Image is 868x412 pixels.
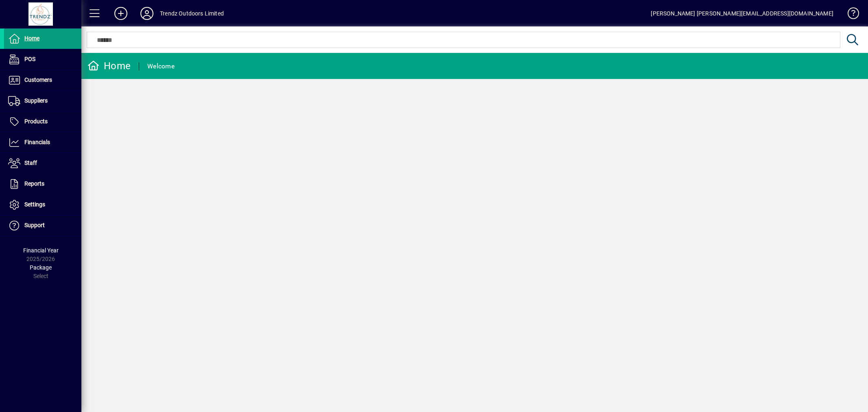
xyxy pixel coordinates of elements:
[160,7,224,20] div: Trendz Outdoors Limited
[24,160,37,166] span: Staff
[4,195,81,215] a: Settings
[4,112,81,132] a: Products
[87,59,131,72] div: Home
[4,153,81,173] a: Staff
[147,60,175,73] div: Welcome
[842,2,858,28] a: Knowledge Base
[4,49,81,70] a: POS
[4,174,81,194] a: Reports
[24,201,45,208] span: Settings
[108,6,134,21] button: Add
[24,56,35,62] span: POS
[4,70,81,90] a: Customers
[24,77,52,83] span: Customers
[4,91,81,111] a: Suppliers
[23,247,59,254] span: Financial Year
[24,180,44,187] span: Reports
[134,6,160,21] button: Profile
[24,118,48,125] span: Products
[4,215,81,236] a: Support
[651,7,833,20] div: [PERSON_NAME] [PERSON_NAME][EMAIL_ADDRESS][DOMAIN_NAME]
[4,132,81,153] a: Financials
[24,35,39,42] span: Home
[24,97,48,104] span: Suppliers
[24,139,50,145] span: Financials
[30,264,52,271] span: Package
[24,222,45,228] span: Support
